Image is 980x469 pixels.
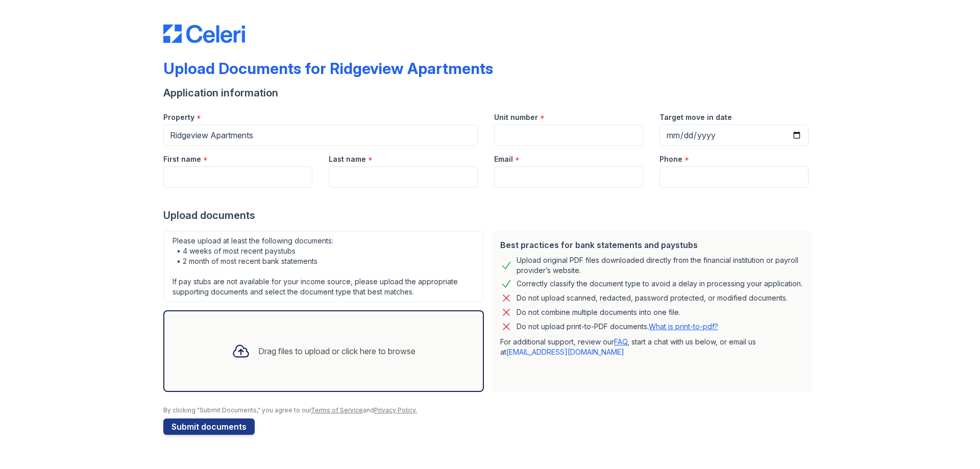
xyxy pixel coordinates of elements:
[163,406,817,414] div: By clicking "Submit Documents," you agree to our and
[614,337,627,346] a: FAQ
[500,239,804,251] div: Best practices for bank statements and paystubs
[659,154,682,164] label: Phone
[163,112,194,122] label: Property
[500,337,804,357] p: For additional support, review our , start a chat with us below, or email us at
[258,345,415,357] div: Drag files to upload or click here to browse
[163,154,201,164] label: First name
[517,255,804,276] div: Upload original PDF files downloaded directly from the financial institution or payroll provider’...
[163,86,817,100] div: Application information
[506,348,624,356] a: [EMAIL_ADDRESS][DOMAIN_NAME]
[649,322,718,331] a: What is print-to-pdf?
[517,306,680,318] div: Do not combine multiple documents into one file.
[163,59,493,78] div: Upload Documents for Ridgeview Apartments
[163,208,817,223] div: Upload documents
[163,24,245,43] img: CE_Logo_Blue-a8612792a0a2168367f1c8372b55b34899dd931a85d93a1a3d3e32e68fde9ad4.png
[163,418,255,435] button: Submit documents
[494,154,513,164] label: Email
[517,278,802,290] div: Correctly classify the document type to avoid a delay in processing your application.
[517,292,788,304] div: Do not upload scanned, redacted, password protected, or modified documents.
[163,231,484,302] div: Please upload at least the following documents: • 4 weeks of most recent paystubs • 2 month of mo...
[517,322,718,332] p: Do not upload print-to-PDF documents.
[374,406,417,414] a: Privacy Policy.
[329,154,366,164] label: Last name
[494,112,538,122] label: Unit number
[659,112,732,122] label: Target move in date
[311,406,363,414] a: Terms of Service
